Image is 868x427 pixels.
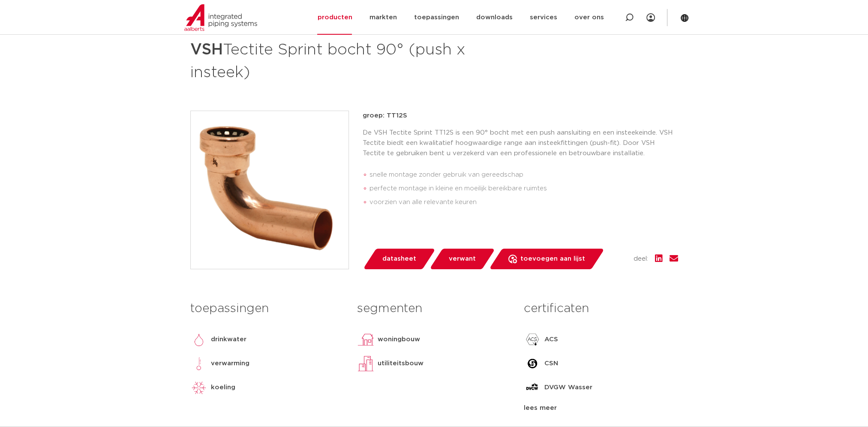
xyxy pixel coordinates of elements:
[382,252,416,266] span: datasheet
[429,249,495,269] a: verwant
[211,334,246,345] p: drinkwater
[363,128,678,159] p: De VSH Tectite Sprint TT12S is een 90° bocht met een push aansluiting en een insteekeinde. VSH Te...
[357,355,374,372] img: utiliteitsbouw
[369,195,678,209] li: voorzien van alle relevante keuren
[211,358,249,369] p: verwarming
[524,379,541,396] img: DVGW Wasser
[544,382,592,393] p: DVGW Wasser
[190,355,207,372] img: verwarming
[524,355,541,372] img: CSN
[524,403,678,413] div: lees meer
[190,300,344,317] h3: toepassingen
[190,331,207,348] img: drinkwater
[190,379,207,396] img: koeling
[544,358,558,369] p: CSN
[524,331,541,348] img: ACS
[190,42,223,57] strong: VSH
[357,300,511,317] h3: segmenten
[190,37,512,83] h1: Tectite Sprint bocht 90° (push x insteek)
[449,252,476,266] span: verwant
[211,382,235,393] p: koeling
[363,249,436,269] a: datasheet
[378,334,420,345] p: woningbouw
[191,111,348,269] img: Product Image for VSH Tectite Sprint bocht 90° (push x insteek)
[378,358,423,369] p: utiliteitsbouw
[369,182,678,195] li: perfecte montage in kleine en moeilijk bereikbare ruimtes
[369,168,678,182] li: snelle montage zonder gebruik van gereedschap
[357,331,374,348] img: woningbouw
[520,252,585,266] span: toevoegen aan lijst
[524,300,678,317] h3: certificaten
[544,334,558,345] p: ACS
[363,111,678,121] p: groep: TT12S
[634,254,648,264] span: deel:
